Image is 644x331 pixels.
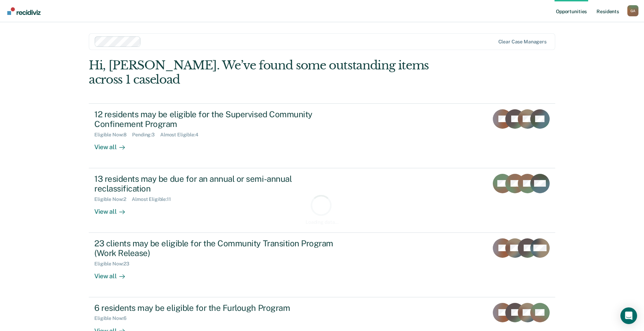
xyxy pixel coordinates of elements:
[160,132,204,138] div: Almost Eligible : 4
[94,174,338,194] div: 13 residents may be due for an annual or semi-annual reclassification
[627,5,638,16] button: Profile dropdown button
[94,132,132,138] div: Eligible Now : 8
[94,202,133,216] div: View all
[94,138,133,151] div: View all
[89,233,555,297] a: 23 clients may be eligible for the Community Transition Program (Work Release)Eligible Now:23View...
[94,196,132,202] div: Eligible Now : 2
[94,238,338,258] div: 23 clients may be eligible for the Community Transition Program (Work Release)
[132,132,160,138] div: Pending : 3
[94,267,133,280] div: View all
[89,103,555,168] a: 12 residents may be eligible for the Supervised Community Confinement ProgramEligible Now:8Pendin...
[94,303,338,313] div: 6 residents may be eligible for the Furlough Program
[498,39,547,45] div: Clear case managers
[132,196,177,202] div: Almost Eligible : 11
[94,109,338,129] div: 12 residents may be eligible for the Supervised Community Confinement Program
[89,58,462,87] div: Hi, [PERSON_NAME]. We’ve found some outstanding items across 1 caseload
[89,168,555,233] a: 13 residents may be due for an annual or semi-annual reclassificationEligible Now:2Almost Eligibl...
[627,5,638,16] div: G A
[94,261,135,267] div: Eligible Now : 23
[620,307,637,324] div: Open Intercom Messenger
[7,7,41,15] img: Recidiviz
[94,315,132,321] div: Eligible Now : 6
